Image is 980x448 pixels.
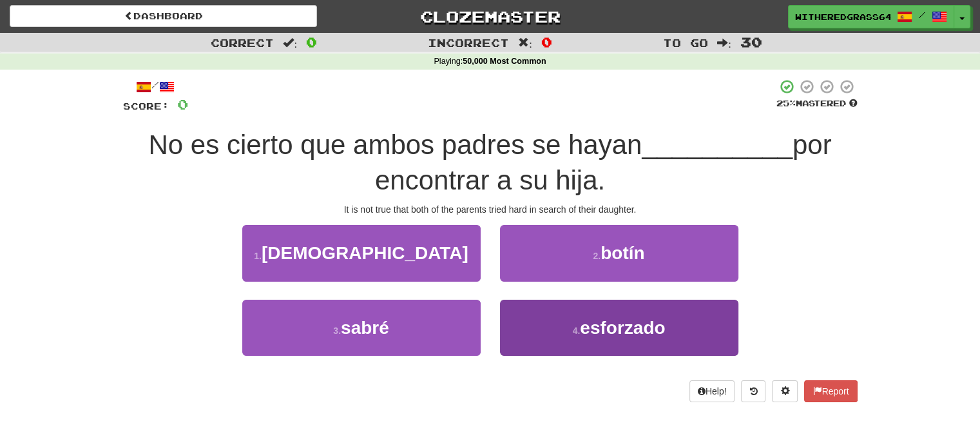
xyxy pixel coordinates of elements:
[541,34,552,50] span: 0
[740,34,762,50] span: 30
[518,37,532,48] span: :
[333,326,341,336] small: 3 .
[788,5,954,28] a: WitheredGrass6488 /
[804,380,857,402] button: Report
[262,243,468,263] span: [DEMOGRAPHIC_DATA]
[341,318,389,338] span: sabré
[573,326,581,336] small: 4 .
[689,380,735,402] button: Help!
[463,57,546,66] strong: 50,000 Most Common
[148,130,642,160] span: No es cierto que ambos padres se hayan
[123,101,169,112] span: Score:
[428,36,509,49] span: Incorrect
[776,98,796,108] span: 25 %
[283,37,297,48] span: :
[336,5,644,28] a: Clozemaster
[717,37,731,48] span: :
[123,203,858,216] div: It is not true that both of the parents tried hard in search of their daughter.
[211,36,274,49] span: Correct
[663,36,708,49] span: To go
[375,130,832,195] span: por encontrar a su hija.
[242,300,481,356] button: 3.sabré
[580,318,665,338] span: esforzado
[177,96,188,112] span: 0
[919,10,925,19] span: /
[795,11,890,23] span: WitheredGrass6488
[593,251,600,261] small: 2 .
[600,243,644,263] span: botín
[500,225,738,281] button: 2.botín
[10,5,317,27] a: Dashboard
[254,251,262,261] small: 1 .
[500,300,738,356] button: 4.esforzado
[642,130,793,160] span: __________
[123,79,188,95] div: /
[776,98,858,110] div: Mastered
[741,380,765,402] button: Round history (alt+y)
[242,225,481,281] button: 1.[DEMOGRAPHIC_DATA]
[306,34,317,50] span: 0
